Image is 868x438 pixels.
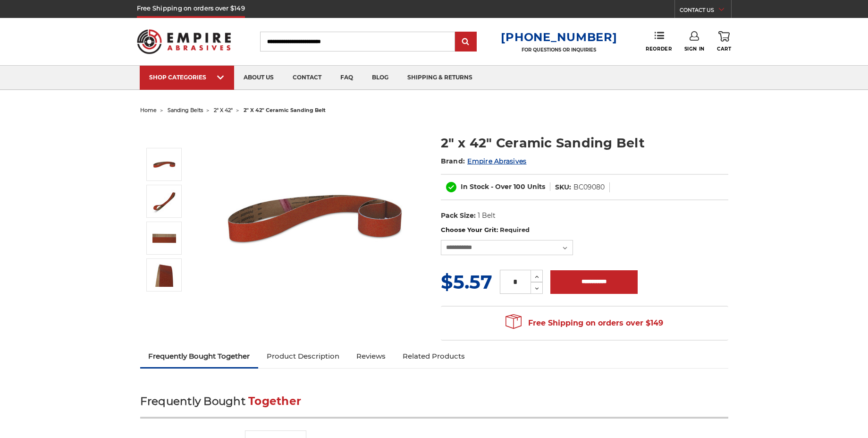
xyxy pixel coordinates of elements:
img: 2" x 42" Sanding Belt - Ceramic [221,124,410,313]
span: Together [248,395,301,408]
img: Empire Abrasives [137,23,231,60]
a: home [140,107,157,113]
a: Reviews [348,346,394,367]
dd: BC09080 [573,182,605,192]
img: 2" x 42" Cer Sanding Belt [152,226,176,250]
p: FOR QUESTIONS OR INQUIRIES [501,47,617,53]
span: In Stock [461,182,489,191]
a: Cart [717,31,731,52]
span: Brand: [441,157,465,165]
span: Units [527,182,545,191]
a: contact [283,66,331,90]
a: Reorder [646,31,672,52]
div: SHOP CATEGORIES [149,74,225,81]
a: CONTACT US [680,5,731,18]
a: [PHONE_NUMBER] [501,30,617,44]
a: about us [234,66,283,90]
span: $5.57 [441,270,492,293]
a: Empire Abrasives [467,157,526,165]
dd: 1 Belt [478,211,496,221]
img: 2" x 42" Sanding Belt - Ceramic [152,153,176,176]
a: 2" x 42" [214,107,233,113]
label: Choose Your Grit: [441,225,728,235]
span: - Over [491,182,512,191]
span: 2" x 42" ceramic sanding belt [244,107,326,113]
a: blog [362,66,398,90]
small: Required [500,226,530,233]
a: sanding belts [168,107,203,113]
span: Cart [717,46,731,52]
span: Sign In [684,46,705,52]
span: Reorder [646,46,672,52]
span: Frequently Bought [140,395,245,408]
a: faq [331,66,362,90]
dt: SKU: [555,182,571,192]
span: 100 [514,182,525,191]
a: Related Products [394,346,473,367]
a: Frequently Bought Together [140,346,259,367]
a: shipping & returns [398,66,482,90]
img: 2" x 42" Ceramic Sanding Belt [152,189,176,213]
img: 2" x 42" - Ceramic Sanding Belt [152,263,176,287]
dt: Pack Size: [441,211,476,221]
input: Submit [456,33,475,52]
a: Product Description [258,346,348,367]
span: Free Shipping on orders over $149 [506,314,663,333]
h1: 2" x 42" Ceramic Sanding Belt [441,134,728,152]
